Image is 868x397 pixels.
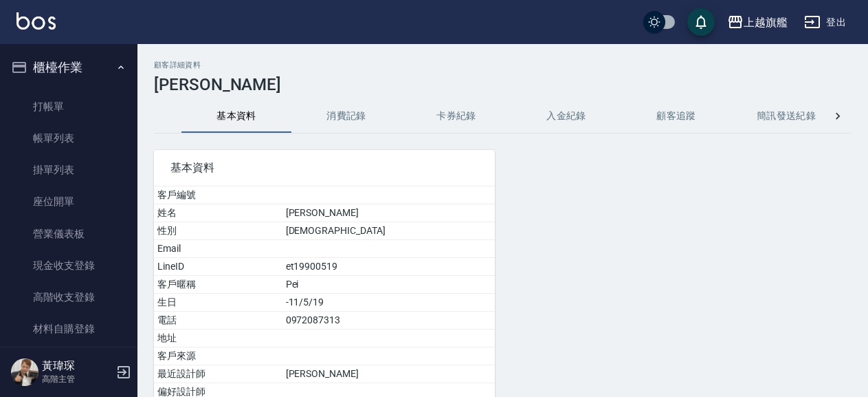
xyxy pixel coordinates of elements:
[282,312,495,330] td: 0972087313
[5,250,132,281] a: 現金收支登錄
[282,258,495,276] td: et19900519
[5,281,132,313] a: 高階收支登錄
[154,75,852,94] h3: [PERSON_NAME]
[5,50,132,85] button: 櫃檯作業
[621,100,731,133] button: 顧客追蹤
[154,61,852,69] h2: 顧客詳細資料
[42,373,112,385] p: 高階主管
[154,186,282,204] td: 客戶編號
[16,12,56,30] img: Logo
[5,313,132,345] a: 材料自購登錄
[154,365,282,383] td: 最近設計師
[154,330,282,347] td: 地址
[282,222,495,240] td: [DEMOGRAPHIC_DATA]
[154,294,282,312] td: 生日
[722,8,793,36] button: 上越旗艦
[154,204,282,222] td: 姓名
[511,100,621,133] button: 入金紀錄
[154,312,282,330] td: 電話
[154,276,282,294] td: 客戶暱稱
[291,100,401,133] button: 消費記錄
[744,14,788,31] div: 上越旗艦
[731,100,841,133] button: 簡訊發送紀錄
[5,91,132,122] a: 打帳單
[11,358,38,386] img: Person
[42,359,112,373] h5: 黃瑋琛
[5,154,132,186] a: 掛單列表
[181,100,291,133] button: 基本資料
[5,186,132,217] a: 座位開單
[154,222,282,240] td: 性別
[282,204,495,222] td: [PERSON_NAME]
[154,258,282,276] td: LineID
[5,218,132,250] a: 營業儀表板
[170,161,478,175] span: 基本資料
[154,347,282,365] td: 客戶來源
[5,122,132,154] a: 帳單列表
[282,276,495,294] td: Pei
[799,10,852,35] button: 登出
[401,100,511,133] button: 卡券紀錄
[282,365,495,383] td: [PERSON_NAME]
[687,8,715,36] button: save
[5,345,132,377] a: 每日結帳
[154,240,282,258] td: Email
[282,294,495,312] td: -11/5/19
